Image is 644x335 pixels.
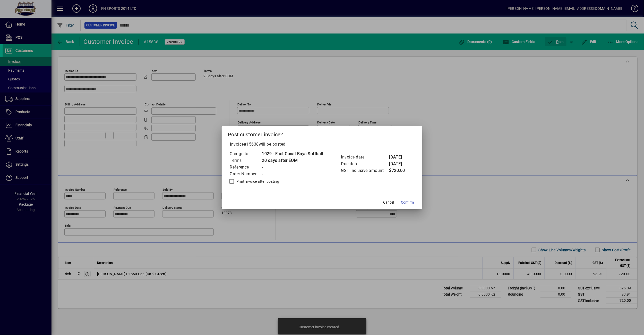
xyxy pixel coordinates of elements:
[229,164,262,171] td: Reference
[229,171,262,177] td: Order Number
[341,167,389,174] td: GST inclusive amount
[228,141,416,147] p: Invoice will be posted .
[401,200,414,205] span: Confirm
[383,200,394,205] span: Cancel
[229,150,262,157] td: Charge to
[262,164,323,171] td: -
[389,154,410,161] td: [DATE]
[222,126,422,141] h2: Post customer invoice?
[341,154,389,161] td: Invoice date
[262,171,323,177] td: -
[389,161,410,167] td: [DATE]
[389,167,410,174] td: $720.00
[381,198,397,207] button: Cancel
[235,179,279,184] label: Print invoice after posting
[229,157,262,164] td: Terms
[262,150,323,157] td: 1029 - East Coast Bays Softball
[341,161,389,167] td: Due date
[244,142,259,147] span: #15638
[399,198,416,207] button: Confirm
[262,157,323,164] td: 20 days after EOM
